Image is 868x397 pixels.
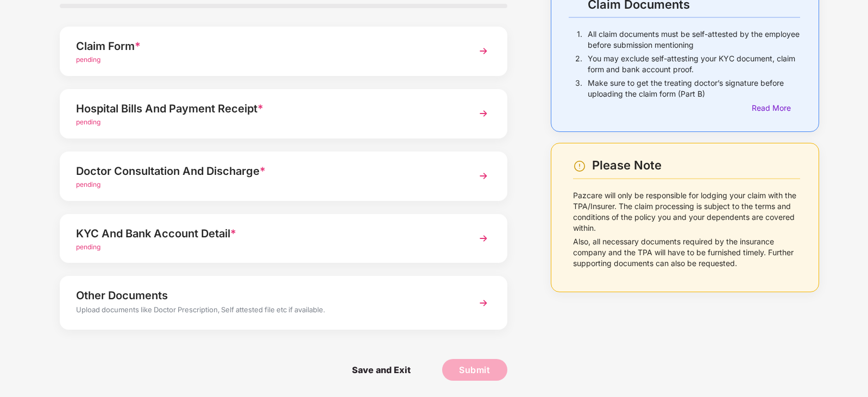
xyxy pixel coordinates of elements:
[474,104,493,123] img: svg+xml;base64,PHN2ZyBpZD0iTmV4dCIgeG1sbnM9Imh0dHA6Ly93d3cudzMub3JnLzIwMDAvc3ZnIiB3aWR0aD0iMzYiIG...
[76,243,100,251] span: pending
[573,190,800,234] p: Pazcare will only be responsible for lodging your claim with the TPA/Insurer. The claim processin...
[76,225,456,242] div: KYC And Bank Account Detail
[474,41,493,61] img: svg+xml;base64,PHN2ZyBpZD0iTmV4dCIgeG1sbnM9Imh0dHA6Ly93d3cudzMub3JnLzIwMDAvc3ZnIiB3aWR0aD0iMzYiIG...
[76,55,100,64] span: pending
[474,166,493,186] img: svg+xml;base64,PHN2ZyBpZD0iTmV4dCIgeG1sbnM9Imh0dHA6Ly93d3cudzMub3JnLzIwMDAvc3ZnIiB3aWR0aD0iMzYiIG...
[76,37,456,55] div: Claim Form
[341,359,422,381] span: Save and Exit
[752,102,800,114] div: Read More
[588,53,800,75] p: You may exclude self-attesting your KYC document, claim form and bank account proof.
[76,100,456,117] div: Hospital Bills And Payment Receipt
[588,29,800,51] p: All claim documents must be self-attested by the employee before submission mentioning
[474,229,493,248] img: svg+xml;base64,PHN2ZyBpZD0iTmV4dCIgeG1sbnM9Imh0dHA6Ly93d3cudzMub3JnLzIwMDAvc3ZnIiB3aWR0aD0iMzYiIG...
[592,158,800,173] div: Please Note
[588,78,800,99] p: Make sure to get the treating doctor’s signature before uploading the claim form (Part B)
[577,29,582,51] p: 1.
[442,359,507,381] button: Submit
[474,293,493,313] img: svg+xml;base64,PHN2ZyBpZD0iTmV4dCIgeG1sbnM9Imh0dHA6Ly93d3cudzMub3JnLzIwMDAvc3ZnIiB3aWR0aD0iMzYiIG...
[575,53,582,75] p: 2.
[573,160,586,173] img: svg+xml;base64,PHN2ZyBpZD0iV2FybmluZ18tXzI0eDI0IiBkYXRhLW5hbWU9Ildhcm5pbmcgLSAyNHgyNCIgeG1sbnM9Im...
[76,162,456,180] div: Doctor Consultation And Discharge
[76,180,100,188] span: pending
[76,118,100,126] span: pending
[575,78,582,99] p: 3.
[573,236,800,269] p: Also, all necessary documents required by the insurance company and the TPA will have to be furni...
[76,287,456,304] div: Other Documents
[76,304,456,318] div: Upload documents like Doctor Prescription, Self attested file etc if available.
